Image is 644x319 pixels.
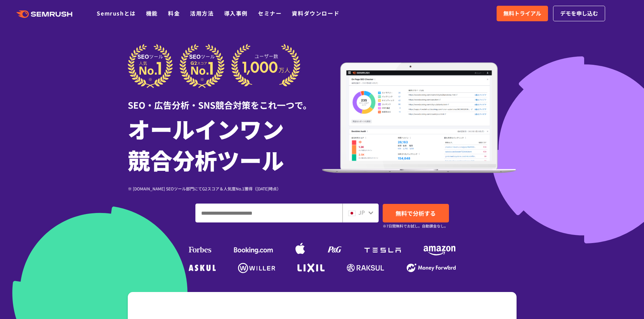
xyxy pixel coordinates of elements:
[190,9,214,17] a: 活用方法
[128,185,322,192] div: ※ [DOMAIN_NAME] SEOツール部門にてG2スコア＆人気度No.1獲得（[DATE]時点）
[168,9,180,17] a: 料金
[196,204,342,222] input: ドメイン、キーワードまたはURLを入力してください
[396,209,436,217] span: 無料で分析する
[553,6,605,21] a: デモを申し込む
[560,9,598,18] span: デモを申し込む
[497,6,548,21] a: 無料トライアル
[292,9,339,17] a: 資料ダウンロード
[146,9,158,17] a: 機能
[128,113,322,175] h1: オールインワン 競合分析ツール
[503,9,541,18] span: 無料トライアル
[128,88,322,111] div: SEO・広告分析・SNS競合対策をこれ一つで。
[258,9,282,17] a: セミナー
[224,9,248,17] a: 導入事例
[358,208,365,216] span: JP
[383,223,448,229] small: ※7日間無料でお試し。自動課金なし。
[97,9,136,17] a: Semrushとは
[383,204,449,222] a: 無料で分析する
